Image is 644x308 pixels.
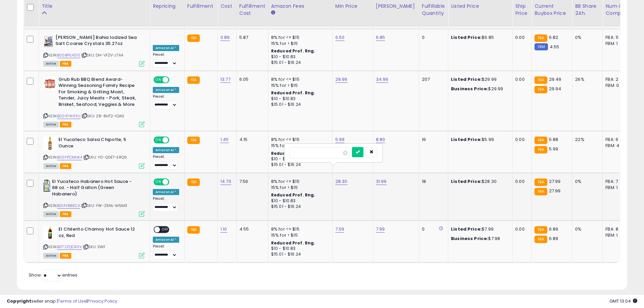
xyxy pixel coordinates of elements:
[154,137,163,143] span: ON
[534,226,547,234] small: FBA
[7,298,31,304] strong: Copyright
[239,179,263,185] div: 7.56
[57,203,80,209] a: B01AYB8ECA
[451,34,507,41] div: $6.85
[43,226,57,240] img: 31TidnsJGuL._SL40_.jpg
[239,76,263,82] div: 6.05
[42,3,147,10] div: Title
[43,34,145,66] div: ASIN:
[57,113,80,119] a: B00474HT4U
[451,136,482,143] b: Listed Price:
[549,178,561,185] span: 27.99
[81,52,123,58] span: | SKU: DH-VFZV-J7AA
[451,3,509,10] div: Listed Price
[605,82,628,89] div: FBM: 0
[534,3,569,17] div: Current Buybox Price
[81,113,124,119] span: | SKU: Z8-8HT2-IQAG
[271,204,327,210] div: $15.01 - $16.24
[153,94,179,110] div: Preset:
[335,76,348,83] a: 29.99
[451,76,482,82] b: Listed Price:
[549,136,558,143] span: 5.88
[271,143,327,149] div: 15% for > $15
[239,137,263,143] div: 4.15
[515,76,526,82] div: 0.00
[534,76,547,84] small: FBA
[271,246,327,252] div: $10 - $10.83
[422,226,443,232] div: 0
[60,61,71,67] span: FBA
[451,226,507,232] div: $7.99
[168,77,179,82] span: OFF
[239,226,263,232] div: 4.55
[605,143,628,149] div: FBM: 4
[43,122,59,127] span: All listings currently available for purchase on Amazon
[422,179,443,185] div: 18
[43,226,145,258] div: ASIN:
[160,227,171,233] span: OFF
[43,76,145,126] div: ASIN:
[605,232,628,238] div: FBM: 1
[575,226,597,232] div: 0%
[271,76,327,82] div: 8% for <= $15
[153,52,179,68] div: Preset:
[575,179,597,185] div: 0%
[575,3,600,17] div: BB Share 24h.
[605,3,630,17] div: Num of Comp.
[55,34,138,49] b: [PERSON_NAME] Bahia Iodized Sea Salt Coarse Crystals 35.27oz
[376,76,388,83] a: 34.99
[451,226,482,232] b: Listed Price:
[7,298,117,305] div: seller snap | |
[451,178,482,185] b: Listed Price:
[271,102,327,108] div: $15.01 - $16.24
[60,122,71,127] span: FBA
[422,137,443,143] div: 16
[168,179,179,185] span: OFF
[271,82,327,89] div: 15% for > $15
[271,162,327,168] div: $15.01 - $16.24
[57,155,82,160] a: B00FPCMHK4
[153,237,179,243] div: Amazon AI *
[335,3,370,10] div: Min Price
[60,253,71,259] span: FBA
[335,178,348,185] a: 28.30
[187,34,200,42] small: FBA
[271,54,327,60] div: $10 - $10.83
[451,137,507,143] div: $5.99
[239,34,263,41] div: 5.87
[549,76,562,82] span: 29.49
[549,86,562,92] span: 29.94
[153,147,179,153] div: Amazon AI *
[52,179,134,199] b: El Yucateco Habanero Hot Sauce - 68 oz. - Half Gallon (Green Habanero)
[575,76,597,82] div: 26%
[534,188,547,195] small: FBA
[451,86,488,92] b: Business Price:
[57,52,80,58] a: B00BPILHD0
[271,96,327,102] div: $10 - $10.83
[153,45,179,51] div: Amazon AI *
[605,76,628,82] div: FBA: 2
[451,236,507,242] div: $7.98
[610,298,637,304] span: 2025-10-9 13:04 GMT
[220,3,234,10] div: Cost
[220,34,230,41] a: 0.89
[605,226,628,232] div: FBA: 8
[376,178,387,185] a: 31.99
[271,34,327,41] div: 8% for <= $15
[534,236,547,243] small: FBA
[81,203,127,208] span: | SKU: YW-25NL-M5M3
[43,61,59,67] span: All listings currently available for purchase on Amazon
[271,150,315,156] b: Reduced Prof. Rng.
[153,196,179,212] div: Preset:
[43,137,145,168] div: ASIN:
[271,185,327,191] div: 15% for > $15
[451,34,482,41] b: Listed Price:
[549,226,558,232] span: 6.89
[220,136,229,143] a: 1.45
[187,226,200,234] small: FBA
[43,163,59,169] span: All listings currently available for purchase on Amazon
[515,137,526,143] div: 0.00
[271,226,327,232] div: 8% for <= $15
[575,137,597,143] div: 22%
[153,155,179,170] div: Preset:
